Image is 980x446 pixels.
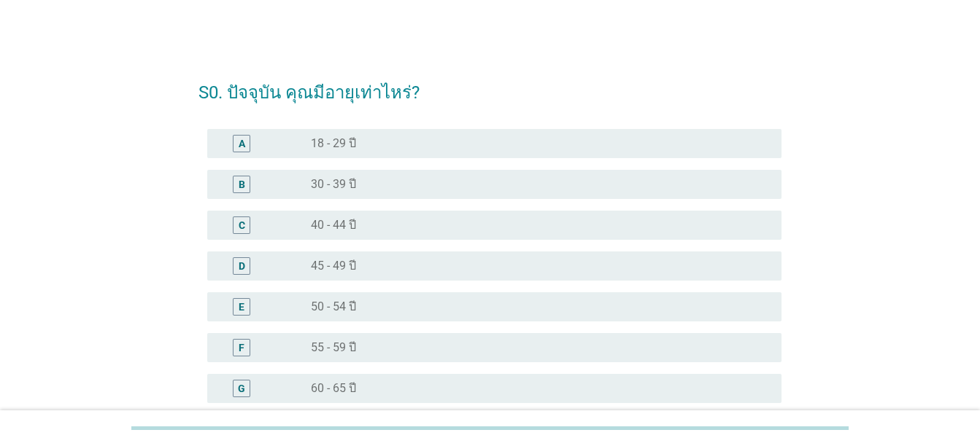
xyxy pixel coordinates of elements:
[239,258,245,273] div: D
[311,218,356,232] label: 40 - 44 ปี
[239,217,245,232] div: C
[239,299,244,314] div: E
[238,380,245,396] div: G
[311,340,356,355] label: 55 - 59 ปี
[239,136,245,151] div: A
[311,259,356,273] label: 45 - 49 ปี
[198,65,782,106] h2: S0. ปัจจุบัน คุณมีอายุเท่าไหร่?
[311,136,356,151] label: 18 - 29 ปี
[311,177,356,192] label: 30 - 39 ปี
[311,381,356,396] label: 60 - 65 ปี
[239,176,245,192] div: B
[239,340,244,355] div: F
[311,300,356,314] label: 50 - 54 ปี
